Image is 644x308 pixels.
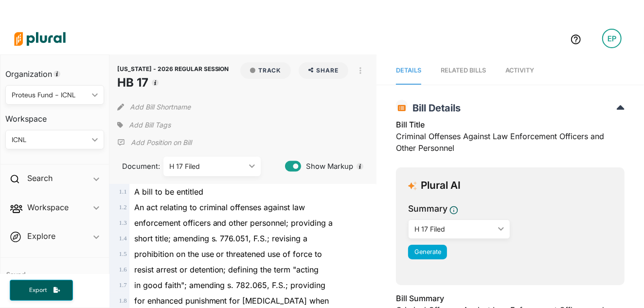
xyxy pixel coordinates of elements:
img: Logo for Plural [6,22,74,56]
span: 1 . 5 [119,251,127,257]
h3: Plural AI [421,180,461,192]
span: resist arrest or detention; defining the term "acting [134,265,319,274]
button: Export [10,280,73,301]
div: H 17 Filed [169,161,245,171]
a: RELATED BILLS [441,57,486,85]
a: Details [396,57,421,85]
span: short title; amending s. 776.051, F.S.; revising a [134,234,308,243]
button: Share [299,62,349,79]
a: EP [594,25,629,52]
span: Add Bill Tags [129,120,171,130]
div: RELATED BILLS [441,66,486,75]
button: Add Bill Shortname [130,99,191,115]
span: in good faith"; amending s. 782.065, F.S.; providing [134,280,326,290]
span: Details [396,67,421,74]
div: Proteus Fund - ICNL [12,90,88,100]
span: 1 . 4 [119,235,127,242]
iframe: Intercom live chat [611,275,634,298]
h3: Bill Title [396,119,625,130]
span: 1 . 2 [119,204,127,211]
h3: Workspace [5,105,104,126]
h3: Summary [408,202,447,215]
div: EP [602,29,622,48]
a: Activity [505,57,534,85]
div: Tooltip anchor [356,162,364,171]
span: An act relating to criminal offenses against law [134,202,305,212]
span: 1 . 3 [119,219,127,226]
span: Export [22,286,54,294]
h3: Bill Summary [396,292,625,304]
span: 1 . 6 [119,266,127,273]
span: Bill Details [408,102,461,114]
span: prohibition on the use or threatened use of force to [134,249,322,259]
span: A bill to be entitled [134,187,203,197]
div: H 17 Filed [414,224,494,234]
span: Show Markup [301,161,353,172]
p: Add Position on Bill [131,138,192,147]
span: 1 . 8 [119,297,127,304]
h2: Search [27,173,53,183]
h4: Saved [0,258,109,282]
button: Track [240,62,291,79]
span: 1 . 1 [119,188,127,195]
span: Generate [414,248,441,255]
div: Tooltip anchor [151,78,160,87]
div: Add tags [117,118,171,132]
button: Generate [408,245,447,259]
span: Activity [505,67,534,74]
div: Tooltip anchor [53,70,61,78]
h3: Organization [5,60,104,81]
h1: HB 17 [117,74,229,91]
div: Add Position Statement [117,135,192,150]
span: 1 . 7 [119,282,127,289]
span: [US_STATE] - 2026 REGULAR SESSION [117,65,229,72]
div: Criminal Offenses Against Law Enforcement Officers and Other Personnel [396,119,625,160]
h2: Explore [27,231,55,241]
span: for enhanced punishment for [MEDICAL_DATA] when [134,296,329,306]
span: Document: [117,161,151,172]
div: ICNL [12,135,88,145]
button: Share [295,62,353,79]
span: enforcement officers and other personnel; providing a [134,218,333,228]
h2: Workspace [27,202,69,213]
